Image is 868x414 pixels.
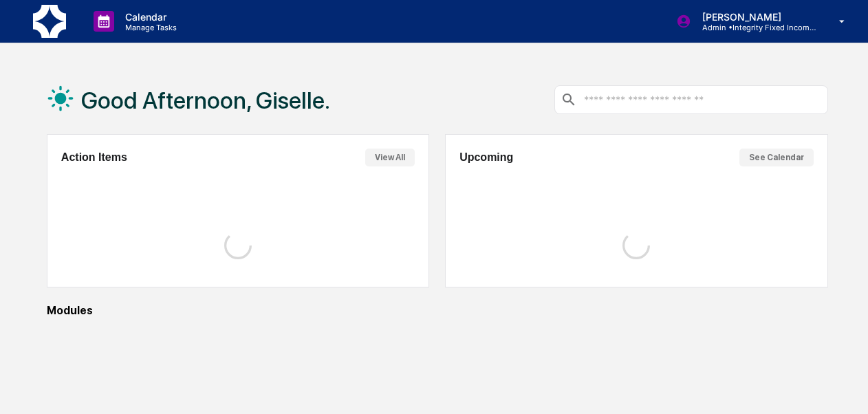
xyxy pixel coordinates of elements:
[365,149,415,166] button: View All
[61,151,127,164] h2: Action Items
[691,11,819,23] p: [PERSON_NAME]
[114,11,184,23] p: Calendar
[33,5,66,38] img: logo
[81,87,330,114] h1: Good Afternoon, Giselle.
[739,149,814,166] button: See Calendar
[114,23,184,32] p: Manage Tasks
[691,23,819,32] p: Admin • Integrity Fixed Income Management
[47,304,828,317] div: Modules
[459,151,513,164] h2: Upcoming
